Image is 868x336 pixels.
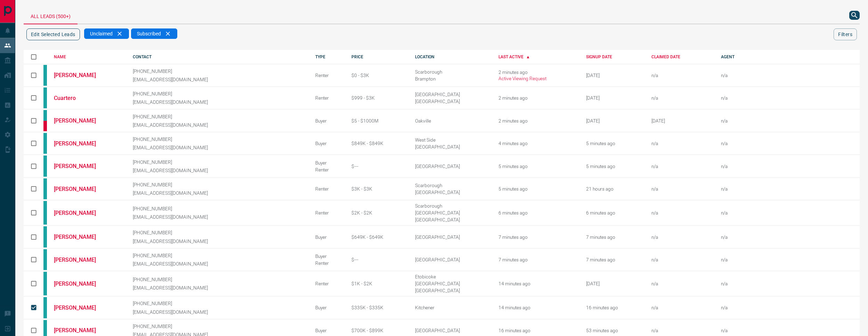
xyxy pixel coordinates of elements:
[133,324,305,329] p: [PHONE_NUMBER]
[586,186,641,192] div: September 14th 2025, 12:37:13 PM
[54,163,106,169] a: [PERSON_NAME]
[43,110,47,120] div: condos.ca
[315,73,341,78] div: Renter
[351,95,405,101] div: $999 - $3K
[415,183,488,188] div: Scarborough
[133,91,305,96] p: [PHONE_NUMBER]
[315,141,341,146] div: Buyer
[54,95,106,101] a: Cuartero
[721,95,808,101] p: n/a
[351,328,405,333] div: $700K - $899K
[133,253,305,258] p: [PHONE_NUMBER]
[133,54,305,59] div: CONTACT
[315,253,341,259] div: Buyer
[498,54,576,59] div: LAST ACTIVE
[351,257,405,262] div: $---
[651,186,711,192] div: n/a
[721,73,808,78] p: n/a
[54,72,106,78] a: [PERSON_NAME]
[586,118,641,124] div: September 26th 2019, 9:12:34 AM
[415,203,488,209] div: Scarborough
[651,281,711,286] div: n/a
[315,328,341,333] div: Buyer
[133,68,305,74] p: [PHONE_NUMBER]
[586,305,641,310] div: September 15th 2025, 9:25:53 AM
[721,210,808,216] p: n/a
[24,7,78,24] div: All Leads (500+)
[498,305,576,310] div: 14 minutes ago
[133,77,305,82] p: [EMAIL_ADDRESS][DOMAIN_NAME]
[26,28,80,40] button: Edit Selected Leads
[415,257,488,262] div: [GEOGRAPHIC_DATA]
[586,210,641,216] div: September 15th 2025, 9:35:27 AM
[834,28,857,40] button: Filters
[351,163,405,169] div: $---
[586,54,641,59] div: SIGNUP DATE
[133,168,305,173] p: [EMAIL_ADDRESS][DOMAIN_NAME]
[351,118,405,124] div: $5 - $1000M
[133,99,305,105] p: [EMAIL_ADDRESS][DOMAIN_NAME]
[498,163,576,169] div: 5 minutes ago
[43,87,47,108] div: condos.ca
[498,234,576,240] div: 7 minutes ago
[498,257,576,262] div: 7 minutes ago
[351,141,405,146] div: $849K - $849K
[351,234,405,240] div: $649K - $649K
[415,92,488,97] div: [GEOGRAPHIC_DATA]
[498,281,576,286] div: 14 minutes ago
[415,69,488,75] div: Scarborough
[415,234,488,240] div: [GEOGRAPHIC_DATA]
[133,136,305,142] p: [PHONE_NUMBER]
[133,277,305,282] p: [PHONE_NUMBER]
[651,141,711,146] div: n/a
[351,73,405,78] div: $0 - $3K
[315,234,341,240] div: Buyer
[721,305,808,310] p: n/a
[498,95,576,101] div: 2 minutes ago
[133,159,305,165] p: [PHONE_NUMBER]
[54,327,106,334] a: [PERSON_NAME]
[651,210,711,216] div: n/a
[415,288,488,293] div: [GEOGRAPHIC_DATA]
[315,160,341,166] div: Buyer
[498,118,576,124] div: 2 minutes ago
[721,328,808,333] p: n/a
[133,190,305,196] p: [EMAIL_ADDRESS][DOMAIN_NAME]
[849,11,860,20] button: search button
[43,272,47,295] div: condos.ca
[43,297,47,318] div: condos.ca
[315,54,341,59] div: TYPE
[498,76,576,81] p: Active Viewing Request
[586,257,641,262] div: September 15th 2025, 9:34:37 AM
[498,69,576,81] div: 2 minutes ago
[43,226,47,247] div: condos.ca
[54,257,106,263] a: [PERSON_NAME]
[498,141,576,146] div: 4 minutes ago
[721,257,808,262] p: n/a
[133,206,305,211] p: [PHONE_NUMBER]
[721,54,860,59] div: AGENT
[315,281,341,286] div: Renter
[351,281,405,286] div: $1K - $2K
[586,328,641,333] div: September 15th 2025, 8:48:34 AM
[131,28,177,39] div: Subscribed
[586,281,641,286] div: August 29th 2025, 11:07:43 AM
[315,118,341,124] div: Buyer
[651,118,711,124] div: January 27th 2022, 10:25:15 AM
[84,28,129,39] div: Unclaimed
[315,260,341,266] div: Renter
[315,186,341,192] div: Renter
[351,54,405,59] div: PRICE
[133,261,305,267] p: [EMAIL_ADDRESS][DOMAIN_NAME]
[54,186,106,192] a: [PERSON_NAME]
[54,304,106,311] a: [PERSON_NAME]
[351,305,405,310] div: $335K - $335K
[651,257,711,262] div: n/a
[415,210,488,216] div: [GEOGRAPHIC_DATA]
[586,141,641,146] div: September 15th 2025, 9:36:46 AM
[651,95,711,101] div: n/a
[651,163,711,169] div: n/a
[43,133,47,154] div: condos.ca
[43,178,47,199] div: condos.ca
[415,118,488,124] div: Oakville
